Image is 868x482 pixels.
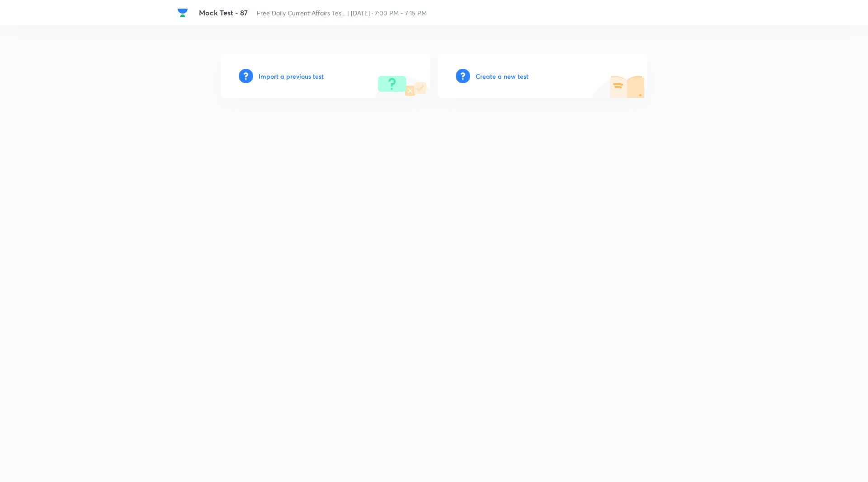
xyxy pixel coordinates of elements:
span: Free Daily Current Affairs Tes... | [DATE] · 7:00 PM - 7:15 PM [257,9,427,17]
h6: Import a previous test [259,72,324,81]
span: Mock Test - 87 [199,8,248,17]
a: Company Logo [177,7,192,18]
h6: Create a new test [476,72,528,81]
img: Company Logo [177,7,188,18]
